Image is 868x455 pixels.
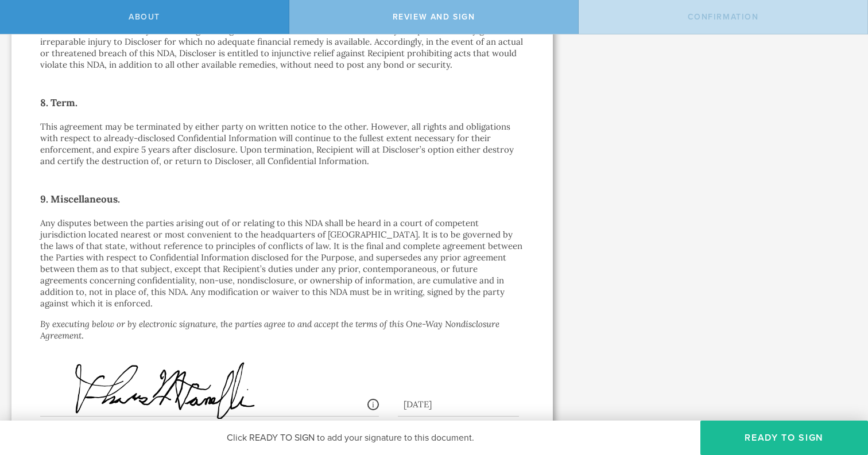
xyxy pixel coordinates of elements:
div: [DATE] [398,387,519,417]
p: This agreement may be terminated by either party on written notice to the other. However, all rig... [40,121,524,167]
span: About [129,12,160,22]
button: Ready to Sign [700,421,868,455]
i: By executing below or by electronic signature, the parties agree to and accept the terms of this ... [40,318,499,341]
span: Review and sign [393,12,475,22]
span: Confirmation [688,12,759,22]
p: Convesio and Second Party acknowledge and agree that a material breach of this NDA by Recipient w... [40,25,524,71]
img: SBTCTCXkPfAAAAAElFTkSuQmCC [46,356,275,419]
iframe: Chat Widget [811,365,868,421]
p: Any disputes between the parties arising out of or relating to this NDA shall be heard in a court... [40,217,524,309]
p: . [40,318,524,341]
h2: 8. Term. [40,94,524,112]
h2: 9. Miscellaneous. [40,190,524,208]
